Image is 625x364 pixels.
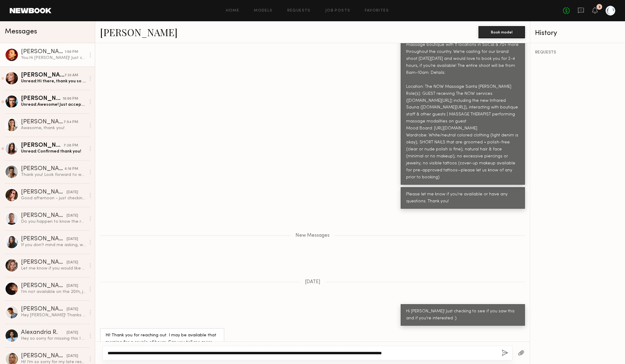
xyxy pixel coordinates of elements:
[21,306,67,312] div: [PERSON_NAME]
[64,119,78,125] div: 7:54 PM
[21,312,86,318] div: Hey [PERSON_NAME]! Thanks for reaching out! I am available and interested! What’s the usage for t...
[65,49,78,55] div: 1:50 PM
[535,50,620,55] div: REQUESTS
[21,166,65,172] div: [PERSON_NAME]
[365,9,389,13] a: Favorites
[21,149,86,154] div: Unread: Confirmed thank you!
[287,9,311,13] a: Requests
[21,353,67,359] div: [PERSON_NAME]
[67,190,78,195] div: [DATE]
[478,29,525,34] a: Book model
[21,330,67,336] div: Alexandria R.
[478,26,525,38] button: Book model
[21,125,86,131] div: Awesome, thank you!
[325,9,350,13] a: Job Posts
[67,236,78,242] div: [DATE]
[21,96,63,102] div: [PERSON_NAME]
[67,330,78,336] div: [DATE]
[21,172,86,178] div: Thank you! Look forward to working with y’all :)
[21,78,86,84] div: Unread: Hi there, thank you so much for reaching out! Unfortunately I’m out of the country and wo...
[21,336,86,342] div: Hey so sorry for missing this I was out of town for work!
[63,96,78,102] div: 10:00 PM
[21,143,64,149] div: [PERSON_NAME]
[64,73,78,78] div: 7:33 AM
[67,353,78,359] div: [DATE]
[295,233,330,238] span: New Messages
[105,332,219,353] div: Hi! Thank you for reaching out. I may be available that morning for a couple of hours. Can you te...
[67,260,78,266] div: [DATE]
[67,213,78,219] div: [DATE]
[5,28,37,35] span: Messages
[406,191,520,205] div: Please let me know if you're available or have any questions. Thank you!
[21,266,86,271] div: Let me know if you would like to work 🤝
[406,28,520,181] div: Hi [PERSON_NAME], hope you’re doing well! [PERSON_NAME] here—art director for The NOW, a massage ...
[535,30,620,37] div: History
[67,307,78,312] div: [DATE]
[21,289,86,295] div: I’m not available on the 20th, just after day 23
[100,26,178,39] a: [PERSON_NAME]
[64,143,78,149] div: 7:28 PM
[254,9,272,13] a: Models
[21,102,86,108] div: Unread: Awesome! Just accepted :)
[21,55,86,61] div: You: Hi [PERSON_NAME]! Just checking to see if you saw this and if you're interested :)
[21,283,67,289] div: [PERSON_NAME]
[21,49,65,55] div: [PERSON_NAME]
[21,72,64,78] div: [PERSON_NAME]
[226,9,240,13] a: Home
[21,195,86,201] div: Good afternoon - just checking in to see if you would still like to go ahead with this booking, K...
[21,213,67,219] div: [PERSON_NAME]
[406,308,520,322] div: Hi [PERSON_NAME]! Just checking to see if you saw this and if you're interested :)
[67,283,78,289] div: [DATE]
[21,236,67,242] div: [PERSON_NAME]
[21,189,67,195] div: [PERSON_NAME]
[305,280,320,285] span: [DATE]
[21,259,67,266] div: [PERSON_NAME]
[21,219,86,225] div: Do you happen to know the rate?
[21,242,86,248] div: If you don’t mind me asking, what is the rate?
[599,5,600,9] div: 3
[65,166,78,172] div: 6:16 PM
[21,119,64,125] div: [PERSON_NAME]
